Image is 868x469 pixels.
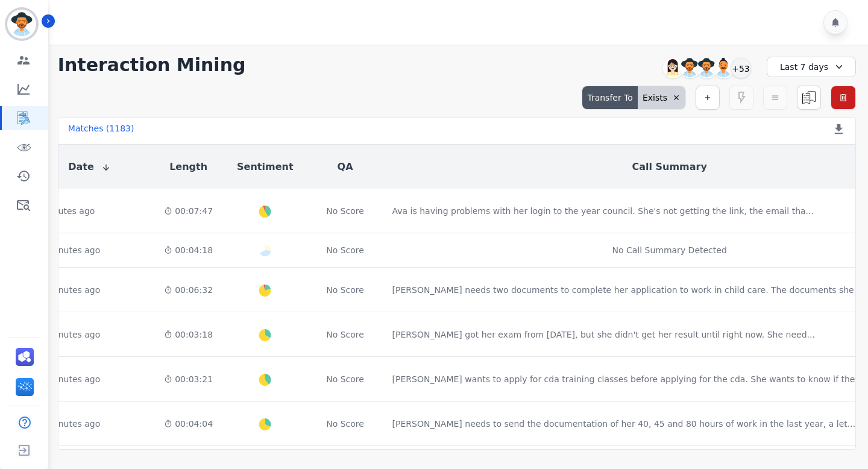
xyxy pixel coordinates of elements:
[392,418,856,430] div: [PERSON_NAME] needs to send the documentation of her 40, 45 and 80 hours of work in the last year...
[68,122,134,139] div: Matches ( 1183 )
[326,205,364,217] div: No Score
[392,329,815,341] div: [PERSON_NAME] got her exam from [DATE], but she didn't get her result until right now. She need ...
[392,205,814,217] div: Ava is having problems with her login to the year council. She's not getting the link, the email ...
[338,160,353,174] button: QA
[326,418,364,430] div: No Score
[58,54,246,76] h1: Interaction Mining
[164,244,213,256] div: 00:04:18
[164,284,213,296] div: 00:06:32
[392,373,863,385] div: [PERSON_NAME] wants to apply for cda training classes before applying for the cda. She wants to k...
[326,373,364,385] div: No Score
[169,160,207,174] button: Length
[34,418,100,430] div: 53 minutes ago
[767,57,856,77] div: Last 7 days
[34,205,95,217] div: 6 minutes ago
[34,329,100,341] div: 44 minutes ago
[326,284,364,296] div: No Score
[326,329,364,341] div: No Score
[68,160,111,174] button: Date
[164,373,213,385] div: 00:03:21
[638,86,685,109] div: Exists
[582,86,637,109] div: Transfer To
[632,160,706,174] button: Call Summary
[164,329,213,341] div: 00:03:18
[731,58,751,78] div: +53
[34,373,100,385] div: 44 minutes ago
[326,244,364,256] div: No Score
[237,160,293,174] button: Sentiment
[164,205,213,217] div: 00:07:47
[34,284,100,296] div: 37 minutes ago
[164,418,213,430] div: 00:04:04
[34,244,100,256] div: 12 minutes ago
[7,10,36,39] img: Bordered avatar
